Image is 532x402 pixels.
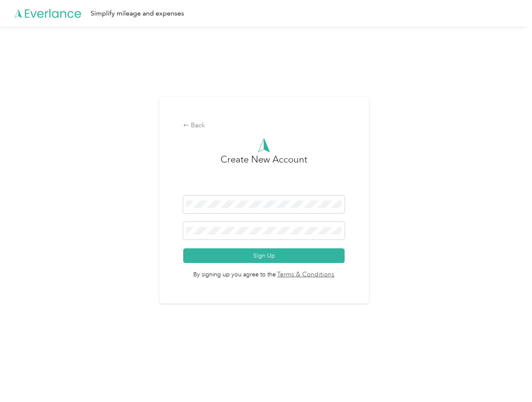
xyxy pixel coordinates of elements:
[183,263,345,280] span: By signing up you agree to the
[221,152,307,196] h3: Create New Account
[91,8,184,19] div: Simplify mileage and expenses
[183,248,345,263] button: Sign Up
[183,121,345,131] div: Back
[276,270,335,280] a: Terms & Conditions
